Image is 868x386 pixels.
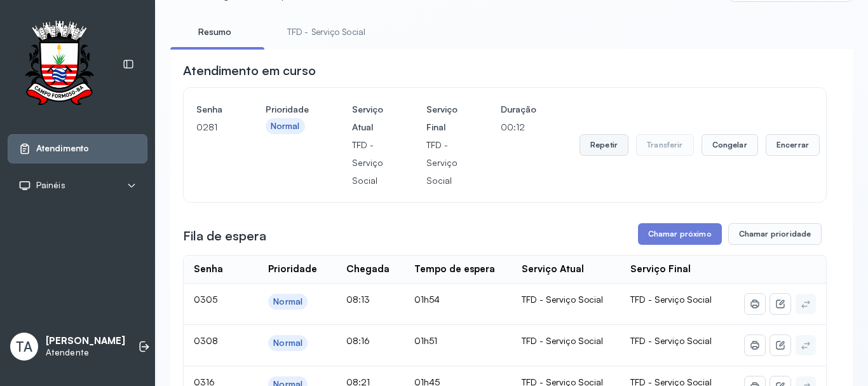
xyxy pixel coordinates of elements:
[522,294,610,305] div: TFD - Serviço Social
[273,296,302,307] div: Normal
[18,142,137,155] a: Atendimento
[766,134,820,156] button: Encerrar
[501,100,536,118] h4: Duração
[630,294,712,305] span: TFD - Serviço Social
[346,335,370,346] span: 08:16
[501,118,536,136] p: 00:12
[352,136,383,190] p: TFD - Serviço Social
[638,223,722,245] button: Chamar próximo
[414,263,495,275] div: Tempo de espera
[194,294,217,305] span: 0305
[630,335,712,346] span: TFD - Serviço Social
[352,100,383,136] h4: Serviço Atual
[275,22,378,43] a: TFD - Serviço Social
[426,100,458,136] h4: Serviço Final
[268,263,317,275] div: Prioridade
[728,223,822,245] button: Chamar prioridade
[13,20,105,109] img: Logotipo do estabelecimento
[271,121,300,132] div: Normal
[196,118,222,136] p: 0281
[346,294,370,305] span: 08:13
[414,294,440,305] span: 01h54
[580,134,628,156] button: Repetir
[194,263,223,275] div: Senha
[273,338,302,348] div: Normal
[194,335,218,346] span: 0308
[196,100,222,118] h4: Senha
[522,335,610,347] div: TFD - Serviço Social
[414,335,437,346] span: 01h51
[183,62,316,79] h3: Atendimento em curso
[346,263,390,275] div: Chegada
[702,134,758,156] button: Congelar
[170,22,259,43] a: Resumo
[630,263,691,275] div: Serviço Final
[183,227,266,245] h3: Fila de espera
[46,347,125,358] p: Atendente
[636,134,694,156] button: Transferir
[522,263,584,275] div: Serviço Atual
[426,136,458,190] p: TFD - Serviço Social
[36,180,65,191] span: Painéis
[36,143,89,154] span: Atendimento
[266,100,309,118] h4: Prioridade
[46,335,125,347] p: [PERSON_NAME]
